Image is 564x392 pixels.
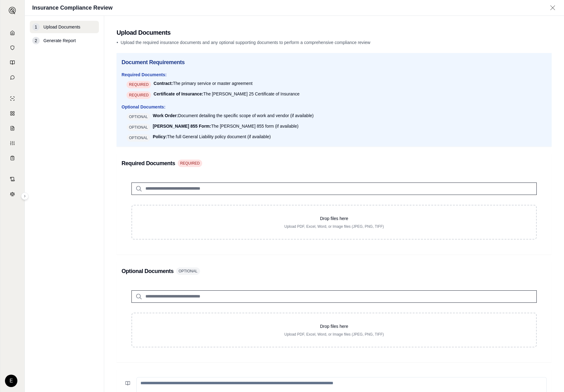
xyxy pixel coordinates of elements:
[153,80,252,86] div: The primary service or master agreement
[153,124,211,129] strong: [PERSON_NAME] 855 Form:
[153,91,300,97] div: The [PERSON_NAME] 25 Certificate of Insurance
[2,92,23,105] a: Single Policy
[153,123,299,129] div: The [PERSON_NAME] 855 form (if available)
[2,172,23,186] a: Contract Analysis
[176,267,200,275] span: OPTIONAL
[142,224,526,229] p: Upload PDF, Excel, Word, or Image files (JPEG, PNG, TIFF)
[142,323,526,329] p: Drop files here
[32,23,40,31] div: 1
[122,58,547,67] h3: Document Requirements
[2,121,23,135] a: Claim Coverage
[127,134,150,142] span: OPTIONAL
[2,71,23,84] a: Chat
[127,91,151,99] span: REQUIRED
[117,40,118,45] span: •
[122,72,547,78] h4: Required Documents:
[43,37,76,44] span: Generate Report
[9,7,16,14] img: Expand sidebar
[2,26,23,40] a: Home
[6,4,19,17] button: Expand sidebar
[2,187,23,201] a: Legal Search Engine
[153,113,178,118] strong: Work Order:
[21,192,29,200] button: Expand sidebar
[2,136,23,150] a: Custom Report
[153,81,173,86] strong: Contract:
[32,3,113,12] h1: Insurance Compliance Review
[5,375,17,387] div: E
[2,151,23,165] a: Coverage Table
[117,28,552,37] h2: Upload Documents
[2,56,23,69] a: Prompt Library
[153,134,271,140] div: The full General Liability policy document (if available)
[178,160,202,167] span: REQUIRED
[122,159,175,168] h3: Required Documents
[32,37,40,44] div: 2
[127,113,150,121] span: OPTIONAL
[127,81,151,88] span: REQUIRED
[121,40,370,45] span: Upload the required insurance documents and any optional supporting documents to perform a compre...
[142,215,526,222] p: Drop files here
[153,91,203,96] strong: Certificate of Insurance:
[153,134,167,139] strong: Policy:
[127,124,150,131] span: OPTIONAL
[122,267,174,275] h3: Optional Documents
[142,332,526,337] p: Upload PDF, Excel, Word, or Image files (JPEG, PNG, TIFF)
[43,24,80,30] span: Upload Documents
[2,41,23,55] a: Documents Vault
[153,112,314,119] div: Document detailing the specific scope of work and vendor (if available)
[2,107,23,120] a: Policy Comparisons
[122,104,547,110] h4: Optional Documents:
